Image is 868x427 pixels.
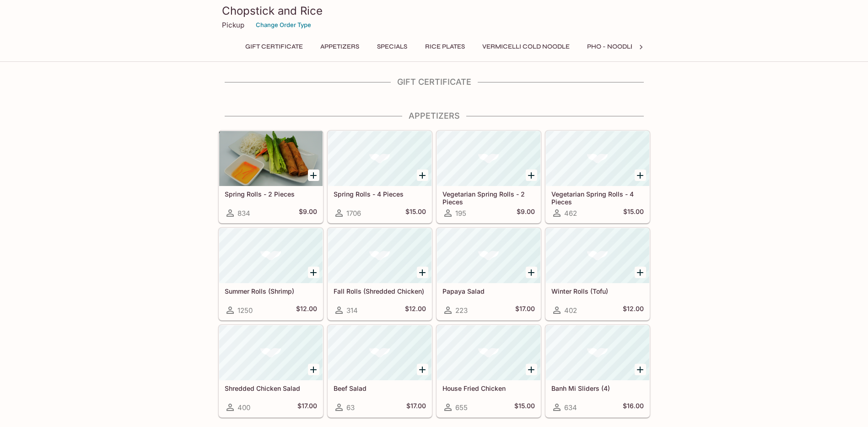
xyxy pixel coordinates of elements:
a: Shredded Chicken Salad400$17.00 [219,325,323,417]
h5: Spring Rolls - 2 Pieces [225,190,317,198]
h5: $12.00 [623,305,644,316]
h5: Summer Rolls (Shrimp) [225,287,317,295]
button: Add Vegetarian Spring Rolls - 4 Pieces [635,170,646,181]
button: Add Spring Rolls - 2 Pieces [308,170,319,181]
h5: Shredded Chicken Salad [225,384,317,392]
h5: $17.00 [515,305,535,316]
h5: Winter Rolls (Tofu) [551,287,644,295]
div: Winter Rolls (Tofu) [546,228,649,283]
h5: $15.00 [405,208,426,219]
h5: $17.00 [406,402,426,413]
button: Add Summer Rolls (Shrimp) [308,267,319,278]
h4: Appetizers [218,111,650,121]
a: Winter Rolls (Tofu)402$12.00 [545,228,650,320]
button: Add Banh Mi Sliders (4) [635,364,646,375]
h5: Papaya Salad [442,287,535,295]
div: Fall Rolls (Shredded Chicken) [328,228,431,283]
p: Pickup [222,21,244,29]
div: Beef Salad [328,325,431,380]
button: Add Beef Salad [417,364,428,375]
button: Add Shredded Chicken Salad [308,364,319,375]
button: Add Spring Rolls - 4 Pieces [417,170,428,181]
h4: Gift Certificate [218,77,650,87]
a: Vegetarian Spring Rolls - 4 Pieces462$15.00 [545,131,650,223]
button: Add Winter Rolls (Tofu) [635,267,646,278]
h5: $15.00 [514,402,535,413]
h5: $9.00 [517,208,535,219]
span: 63 [346,403,355,412]
span: 223 [455,306,468,315]
button: Specials [372,40,413,53]
button: Add House Fried Chicken [526,364,537,375]
button: Pho - Noodle Soup [582,40,659,53]
span: 834 [237,209,250,218]
a: House Fried Chicken655$15.00 [437,325,541,417]
a: Banh Mi Sliders (4)634$16.00 [545,325,650,417]
div: Shredded Chicken Salad [219,325,323,380]
button: Add Papaya Salad [526,267,537,278]
h5: $15.00 [623,208,644,219]
h5: Fall Rolls (Shredded Chicken) [334,287,426,295]
h5: House Fried Chicken [442,384,535,392]
span: 1706 [346,209,361,218]
h5: $12.00 [405,305,426,316]
div: Spring Rolls - 2 Pieces [219,131,323,186]
h5: $9.00 [299,208,317,219]
button: Add Vegetarian Spring Rolls - 2 Pieces [526,170,537,181]
span: 634 [564,403,577,412]
span: 400 [237,403,250,412]
h5: Vegetarian Spring Rolls - 4 Pieces [551,190,644,205]
div: Summer Rolls (Shrimp) [219,228,323,283]
h5: Banh Mi Sliders (4) [551,384,644,392]
span: 195 [455,209,466,218]
a: Summer Rolls (Shrimp)1250$12.00 [219,228,323,320]
div: Spring Rolls - 4 Pieces [328,131,431,186]
span: 655 [455,403,468,412]
button: Add Fall Rolls (Shredded Chicken) [417,267,428,278]
button: Rice Plates [420,40,470,53]
a: Beef Salad63$17.00 [328,325,432,417]
button: Gift Certificate [240,40,308,53]
span: 1250 [237,306,253,315]
div: Vegetarian Spring Rolls - 4 Pieces [546,131,649,186]
h5: $12.00 [296,305,317,316]
a: Spring Rolls - 2 Pieces834$9.00 [219,131,323,223]
div: House Fried Chicken [437,325,540,380]
span: 462 [564,209,577,218]
span: 314 [346,306,358,315]
h5: Vegetarian Spring Rolls - 2 Pieces [442,190,535,205]
span: 402 [564,306,577,315]
h5: $16.00 [623,402,644,413]
a: Spring Rolls - 4 Pieces1706$15.00 [328,131,432,223]
button: Vermicelli Cold Noodle [477,40,575,53]
a: Fall Rolls (Shredded Chicken)314$12.00 [328,228,432,320]
a: Vegetarian Spring Rolls - 2 Pieces195$9.00 [437,131,541,223]
h5: Beef Salad [334,384,426,392]
button: Appetizers [315,40,364,53]
h5: $17.00 [297,402,317,413]
div: Vegetarian Spring Rolls - 2 Pieces [437,131,540,186]
div: Papaya Salad [437,228,540,283]
h3: Chopstick and Rice [222,4,647,18]
button: Change Order Type [252,18,315,32]
a: Papaya Salad223$17.00 [437,228,541,320]
h5: Spring Rolls - 4 Pieces [334,190,426,198]
div: Banh Mi Sliders (4) [546,325,649,380]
